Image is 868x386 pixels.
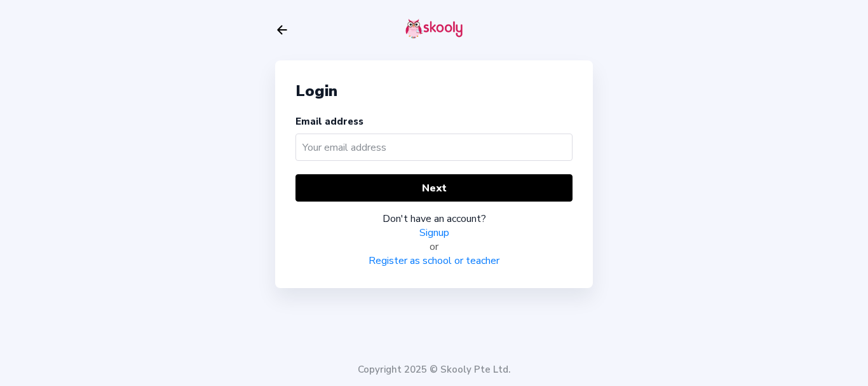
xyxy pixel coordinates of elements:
[275,23,289,37] button: arrow back outline
[405,18,463,39] img: skooly-logo.png
[295,115,363,128] label: Email address
[295,212,573,226] div: Don't have an account?
[295,240,573,254] div: or
[295,174,573,202] button: Next
[295,81,573,101] div: Login
[295,134,573,161] input: Your email address
[369,254,499,268] a: Register as school or teacher
[419,226,449,240] a: Signup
